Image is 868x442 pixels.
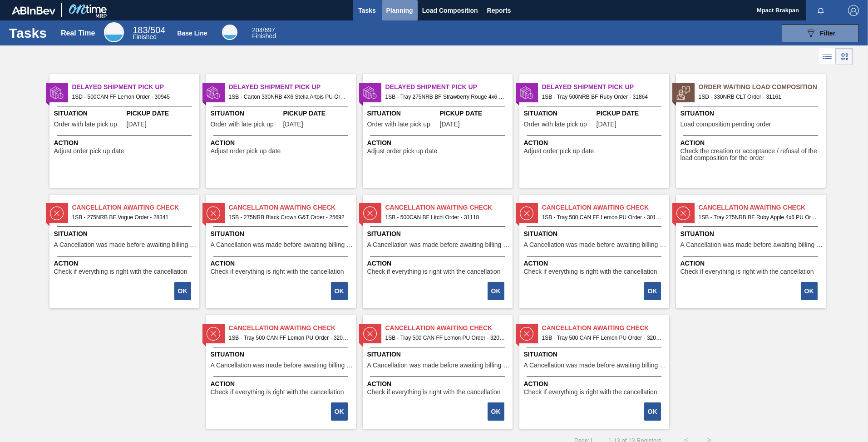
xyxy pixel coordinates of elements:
button: OK [488,402,504,421]
button: OK [801,282,818,300]
button: Notifications [806,4,835,17]
span: Cancellation Awaiting Check [699,203,826,212]
span: 09/21/2025 [283,121,303,128]
span: Adjust order pick up date [211,148,281,155]
img: status [207,206,220,220]
div: Base Line [177,30,207,37]
span: 1SB - Tray 275NRB BF Strawberry Rouge 4x6 PU Order - 31857 [385,92,505,102]
button: OK [174,282,191,300]
span: Situation [681,109,824,118]
span: Order Waiting Load Composition [699,82,826,92]
span: 1SB - Tray 500 CAN FF Lemon PU Order - 30115 [542,212,662,222]
span: Situation [367,350,510,359]
span: Delayed Shipment Pick Up [229,82,356,92]
span: Check if everything is right with the cancellation [367,389,501,396]
span: Action [211,138,354,148]
h1: Tasks [9,28,49,38]
span: Order with late pick up [524,121,587,128]
span: / 504 [133,25,165,35]
span: Check the creation or acceptance / refusal of the load composition for the order [681,148,824,162]
span: Action [367,379,510,389]
span: Cancellation Awaiting Check [542,323,669,333]
span: Delayed Shipment Pick Up [542,82,669,92]
span: 204 [252,26,262,34]
span: Check if everything is right with the cancellation [367,268,501,275]
span: Pickup Date [597,109,667,118]
span: Action [211,259,354,268]
span: Cancellation Awaiting Check [229,323,356,333]
img: status [363,86,377,100]
span: Load composition pending order [681,121,771,128]
span: Situation [524,350,667,359]
span: Order with late pick up [211,121,274,128]
span: Cancellation Awaiting Check [385,203,513,212]
span: Pickup Date [127,109,197,118]
span: Check if everything is right with the cancellation [54,268,187,275]
span: Action [54,138,197,148]
img: status [50,86,64,100]
span: 1SB - Tray 500 CAN FF Lemon PU Order - 32073 [385,333,505,343]
span: Planning [386,5,413,16]
span: Action [681,138,824,148]
img: status [676,86,690,100]
span: 1SB - 275NRB Black Crown G&T Order - 25692 [229,212,349,222]
div: Real Time [104,22,124,42]
button: Filter [782,24,859,42]
div: Complete task: 2252346 [332,402,349,422]
span: Adjust order pick up date [54,148,124,155]
span: Action [367,259,510,268]
span: Situation [367,229,510,239]
span: Situation [54,229,197,239]
img: Logout [848,5,859,16]
span: Finished [252,32,276,40]
button: OK [644,282,661,300]
div: Complete task: 2251384 [175,281,192,301]
span: Action [524,379,667,389]
span: Cancellation Awaiting Check [72,203,199,212]
span: Order with late pick up [367,121,430,128]
span: Tasks [357,5,377,16]
span: A Cancellation was made before awaiting billing stage [367,241,510,248]
div: Complete task: 2252347 [488,402,505,422]
span: Situation [211,109,281,118]
div: Complete task: 2251575 [802,281,819,301]
div: Real Time [133,26,165,40]
span: Situation [211,350,354,359]
span: 08/21/2025 [127,121,147,128]
span: Situation [524,109,594,118]
span: Adjust order pick up date [524,148,594,155]
span: A Cancellation was made before awaiting billing stage [681,241,824,248]
span: Situation [54,109,124,118]
span: Reports [487,5,511,16]
span: Finished [133,33,157,40]
span: Cancellation Awaiting Check [385,323,513,333]
span: Situation [367,109,438,118]
span: Order with late pick up [54,121,117,128]
span: A Cancellation was made before awaiting billing stage [211,362,354,369]
span: Situation [681,229,824,239]
div: Complete task: 2252348 [645,402,662,422]
span: 1SB - 500CAN BF Litchi Order - 31118 [385,212,505,222]
div: Base Line [222,25,237,40]
span: Action [681,259,824,268]
span: Filter [820,30,835,37]
span: 09/24/2025 [597,121,616,128]
span: Delayed Shipment Pick Up [72,82,199,92]
span: A Cancellation was made before awaiting billing stage [524,241,667,248]
span: 1SB - Tray 500 CAN FF Lemon PU Order - 32075 [229,333,349,343]
span: Cancellation Awaiting Check [542,203,669,212]
img: status [363,206,377,220]
span: Action [367,138,510,148]
span: Check if everything is right with the cancellation [211,268,344,275]
span: Cancellation Awaiting Check [229,203,356,212]
span: Delayed Shipment Pick Up [385,82,513,92]
span: A Cancellation was made before awaiting billing stage [367,362,510,369]
span: 1SD - 500CAN FF Lemon Order - 30945 [72,92,192,102]
span: Action [524,259,667,268]
span: A Cancellation was made before awaiting billing stage [211,241,354,248]
span: 09/20/2025 [440,121,460,128]
span: Check if everything is right with the cancellation [211,389,344,396]
button: OK [331,402,348,421]
span: Action [524,138,667,148]
img: status [207,327,220,341]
